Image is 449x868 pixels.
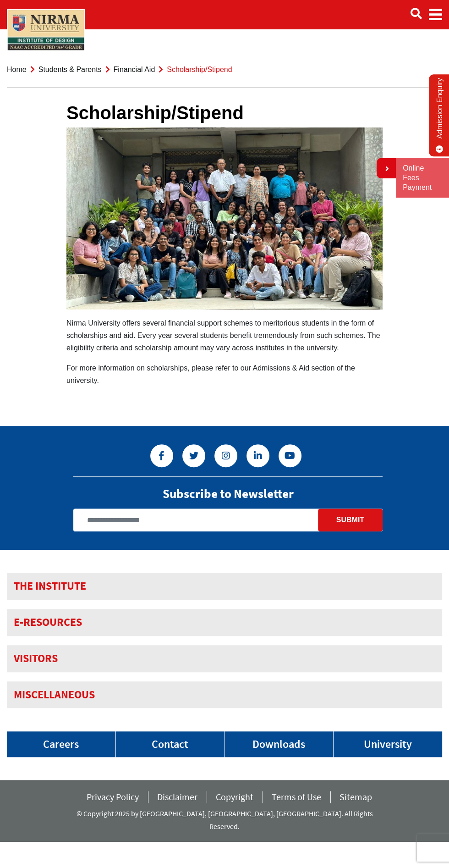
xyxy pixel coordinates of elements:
nav: breadcrumb [7,52,442,88]
a: Home [7,66,27,73]
span: Scholarship/Stipend [167,66,232,73]
a: Sitemap [339,791,372,806]
h3: VISITORS [7,645,442,672]
a: Financial Aid [114,66,155,73]
p: Nirma University offers several financial support schemes to meritorious students in the form of ... [66,317,383,354]
h1: Scholarship/Stipend [66,102,383,124]
img: main_logo [7,9,85,51]
a: Contact [116,731,224,757]
img: Extension [66,127,383,310]
p: © Copyright 2025 by [GEOGRAPHIC_DATA], [GEOGRAPHIC_DATA], [GEOGRAPHIC_DATA]. All Rights Reserved. [66,807,383,832]
a: Terms of Use [272,791,321,806]
a: University [334,731,442,757]
p: For more information on scholarships, please refer to our Admissions & Aid section of the univers... [66,362,383,387]
h3: THE INSTITUTE [7,573,442,600]
button: Submit [318,509,383,531]
a: Disclaimer [157,791,197,806]
a: Online Fees Payment [403,164,442,192]
a: Students & Parents [38,66,102,73]
h2: Subscribe to Newsletter [163,486,294,501]
a: Careers [7,731,115,757]
a: Copyright [216,791,253,806]
a: Downloads [225,731,334,757]
a: Privacy Policy [87,791,139,806]
h3: E-RESOURCES [7,609,442,636]
h3: MISCELLANEOUS [7,681,442,708]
